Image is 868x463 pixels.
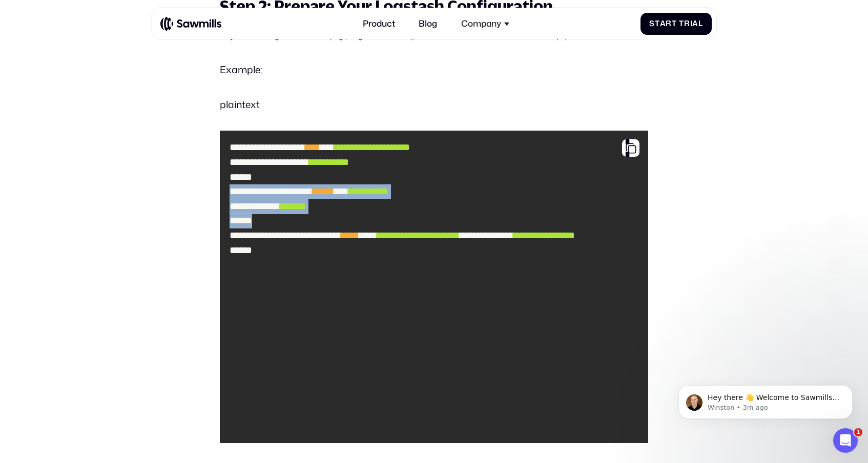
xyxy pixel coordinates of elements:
[684,19,690,28] span: r
[663,364,868,435] iframe: Intercom notifications message
[698,19,703,28] span: l
[692,19,698,28] span: a
[666,19,672,28] span: r
[679,19,684,28] span: T
[220,96,648,113] p: plaintext
[454,12,516,35] div: Company
[672,19,677,28] span: t
[640,13,712,35] a: StartTrial
[356,12,401,35] a: Product
[854,428,862,436] span: 1
[220,61,648,78] p: Example:
[833,428,858,453] iframe: Intercom live chat
[412,12,444,35] a: Blog
[649,19,655,28] span: S
[660,19,666,28] span: a
[461,18,501,29] div: Company
[690,19,693,28] span: i
[655,19,660,28] span: t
